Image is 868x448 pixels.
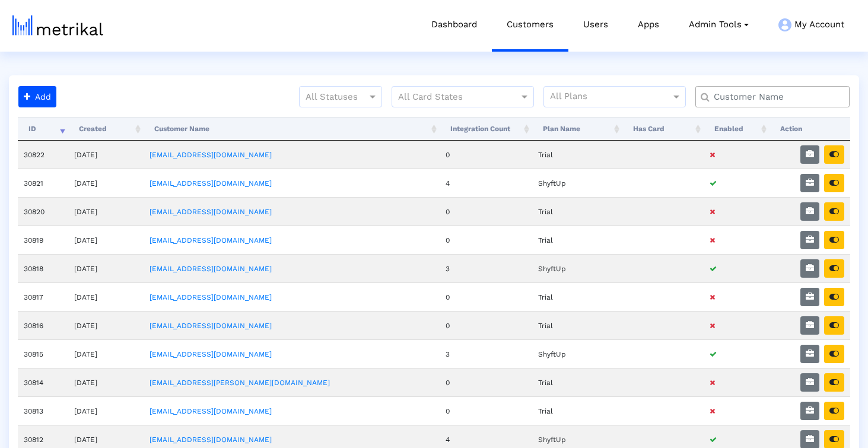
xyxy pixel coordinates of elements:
td: Trial [532,396,622,425]
input: All Card States [398,90,506,105]
a: [EMAIL_ADDRESS][DOMAIN_NAME] [150,350,272,358]
th: Customer Name: activate to sort column ascending [144,117,439,141]
a: [EMAIL_ADDRESS][DOMAIN_NAME] [150,236,272,244]
img: my-account-menu-icon.png [778,18,791,31]
th: Action [770,117,850,141]
td: 0 [440,225,532,254]
a: [EMAIL_ADDRESS][DOMAIN_NAME] [150,208,272,216]
td: 0 [440,368,532,396]
td: [DATE] [68,254,144,282]
td: 0 [440,282,532,311]
td: Trial [532,141,622,169]
td: [DATE] [68,339,144,368]
td: 30822 [18,141,68,169]
td: [DATE] [68,197,144,225]
a: [EMAIL_ADDRESS][DOMAIN_NAME] [150,179,272,188]
th: Integration Count: activate to sort column ascending [440,117,532,141]
th: Created: activate to sort column ascending [68,117,144,141]
td: [DATE] [68,368,144,396]
a: [EMAIL_ADDRESS][DOMAIN_NAME] [150,151,272,159]
a: [EMAIL_ADDRESS][PERSON_NAME][DOMAIN_NAME] [150,379,330,387]
a: [EMAIL_ADDRESS][DOMAIN_NAME] [150,322,272,330]
td: 0 [440,396,532,425]
input: Customer Name [705,91,845,103]
a: [EMAIL_ADDRESS][DOMAIN_NAME] [150,436,272,444]
td: [DATE] [68,396,144,425]
td: ShyftUp [532,254,622,282]
td: [DATE] [68,225,144,254]
th: Enabled: activate to sort column ascending [704,117,770,141]
a: [EMAIL_ADDRESS][DOMAIN_NAME] [150,265,272,273]
td: Trial [532,197,622,225]
button: Add [18,86,56,107]
a: [EMAIL_ADDRESS][DOMAIN_NAME] [150,407,272,415]
td: 30817 [18,282,68,311]
td: [DATE] [68,141,144,169]
td: 30813 [18,396,68,425]
td: 30819 [18,225,68,254]
td: [DATE] [68,282,144,311]
td: [DATE] [68,311,144,339]
td: Trial [532,311,622,339]
td: Trial [532,368,622,396]
input: All Plans [550,90,673,105]
td: Trial [532,225,622,254]
img: metrical-logo-light.png [12,15,103,36]
td: 30820 [18,197,68,225]
th: ID: activate to sort column ascending [18,117,68,141]
th: Plan Name: activate to sort column ascending [532,117,622,141]
td: ShyftUp [532,169,622,197]
td: ShyftUp [532,339,622,368]
td: 4 [440,169,532,197]
td: 0 [440,197,532,225]
td: 3 [440,254,532,282]
th: Has Card: activate to sort column ascending [622,117,704,141]
td: 0 [440,311,532,339]
a: [EMAIL_ADDRESS][DOMAIN_NAME] [150,293,272,301]
td: 30818 [18,254,68,282]
td: 30815 [18,339,68,368]
td: 3 [440,339,532,368]
td: [DATE] [68,169,144,197]
td: 30814 [18,368,68,396]
td: 30821 [18,169,68,197]
td: Trial [532,282,622,311]
td: 0 [440,141,532,169]
td: 30816 [18,311,68,339]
